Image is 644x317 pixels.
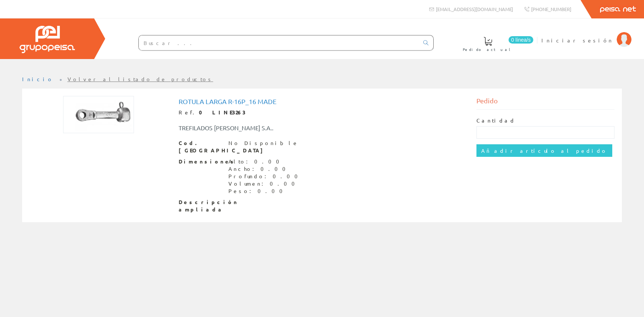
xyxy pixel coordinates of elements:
[179,98,466,105] h1: Rotula Larga R-16p_16 made
[531,6,571,12] span: [PHONE_NUMBER]
[476,96,614,110] div: Pedido
[179,109,466,116] div: Ref.
[22,76,54,82] a: Inicio
[173,124,347,132] div: TREFILADOS [PERSON_NAME] S.A..
[228,139,299,147] div: No Disponible
[436,6,513,12] span: [EMAIL_ADDRESS][DOMAIN_NAME]
[541,37,613,44] span: Iniciar sesión
[139,35,419,50] input: Buscar ...
[476,144,612,157] input: Añadir artículo al pedido
[228,187,302,195] div: Peso: 0.00
[179,158,223,165] span: Dimensiones
[179,139,223,154] span: Cod. [GEOGRAPHIC_DATA]
[228,165,302,173] div: Ancho: 0.00
[541,31,631,38] a: Iniciar sesión
[179,199,223,213] span: Descripción ampliada
[228,158,302,165] div: Alto: 0.00
[463,46,513,53] span: Pedido actual
[20,26,75,53] img: Grupo Peisa
[63,96,134,133] img: Foto artículo Rotula Larga R-16p_16 made (192x100.8345323741)
[199,109,246,116] strong: 0 LINE3263
[228,180,302,187] div: Volumen: 0.00
[509,36,533,44] span: 0 línea/s
[228,173,302,180] div: Profundo: 0.00
[476,117,516,124] label: Cantidad
[68,76,213,82] a: Volver al listado de productos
